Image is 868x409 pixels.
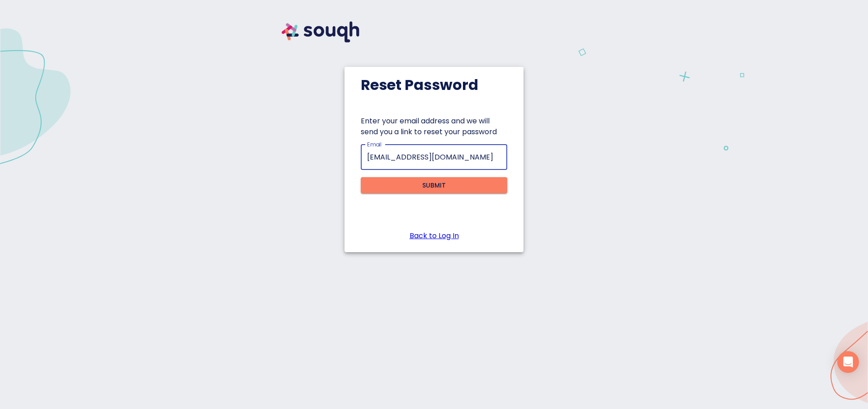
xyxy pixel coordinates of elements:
img: souqh logo [271,11,370,53]
h4: Reset Password [361,76,507,94]
div: Open Intercom Messenger [837,351,859,373]
a: Back to Log In [410,230,459,241]
span: Submit [368,180,500,191]
p: Enter your email address and we will send you a link to reset your password [361,116,507,137]
button: Submit [361,177,507,194]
